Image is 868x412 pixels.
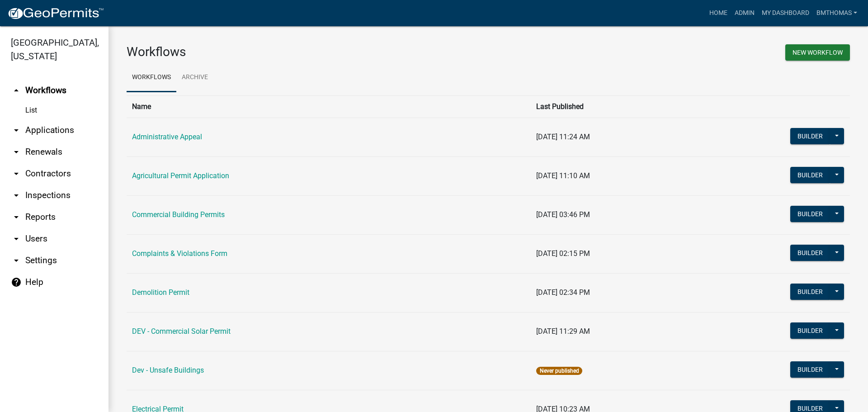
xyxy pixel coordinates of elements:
a: Complaints & Violations Form [132,249,227,258]
a: Commercial Building Permits [132,210,225,219]
i: arrow_drop_down [11,168,22,179]
span: [DATE] 02:15 PM [536,249,590,258]
a: Demolition Permit [132,288,189,297]
h3: Workflows [127,44,481,60]
a: Workflows [127,63,176,92]
button: Builder [790,361,830,378]
i: help [11,277,22,288]
i: arrow_drop_down [11,125,22,136]
button: Builder [790,167,830,183]
i: arrow_drop_up [11,85,22,96]
span: [DATE] 02:34 PM [536,288,590,297]
i: arrow_drop_down [11,255,22,266]
i: arrow_drop_down [11,190,22,201]
span: Never published [536,367,582,375]
button: Builder [790,284,830,300]
span: [DATE] 11:24 AM [536,133,590,141]
span: [DATE] 03:46 PM [536,210,590,219]
a: Home [706,5,731,22]
a: Admin [731,5,758,22]
a: Administrative Appeal [132,133,202,141]
a: Dev - Unsafe Buildings [132,366,204,374]
a: Agricultural Permit Application [132,171,229,180]
a: Archive [176,63,213,92]
button: Builder [790,206,830,222]
i: arrow_drop_down [11,212,22,223]
a: DEV - Commercial Solar Permit [132,327,231,336]
a: bmthomas [813,5,861,22]
button: Builder [790,128,830,144]
button: New Workflow [785,44,850,61]
button: Builder [790,322,830,339]
button: Builder [790,245,830,261]
i: arrow_drop_down [11,147,22,157]
th: Name [127,95,531,118]
a: My Dashboard [758,5,813,22]
span: [DATE] 11:10 AM [536,171,590,180]
th: Last Published [531,95,689,118]
span: [DATE] 11:29 AM [536,327,590,336]
i: arrow_drop_down [11,233,22,244]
